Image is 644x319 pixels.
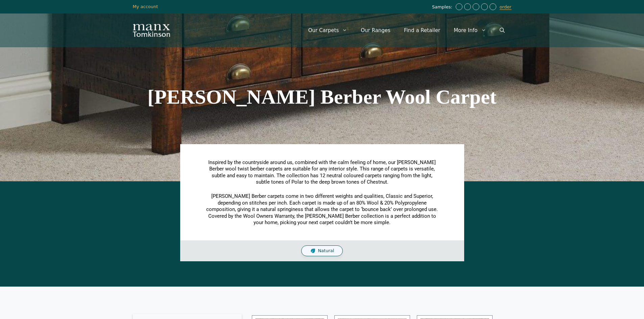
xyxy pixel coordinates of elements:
a: Find a Retailer [397,20,447,41]
a: More Info [447,20,493,41]
span: Samples: [432,4,454,10]
h1: [PERSON_NAME] Berber Wool Carpet [133,87,511,107]
img: Manx Tomkinson [133,24,170,37]
a: My account [133,4,158,9]
a: Open Search Bar [493,20,511,41]
p: [PERSON_NAME] Berber carpets come in two different weights and qualities, Classic and Superior, d... [206,193,439,226]
nav: Primary [302,20,511,41]
span: Natural [318,248,334,254]
a: Our Carpets [302,20,354,41]
span: Inspired by the countryside around us, combined with the calm feeling of home, our [PERSON_NAME] ... [208,159,436,185]
a: Our Ranges [354,20,397,41]
a: order [500,4,511,10]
